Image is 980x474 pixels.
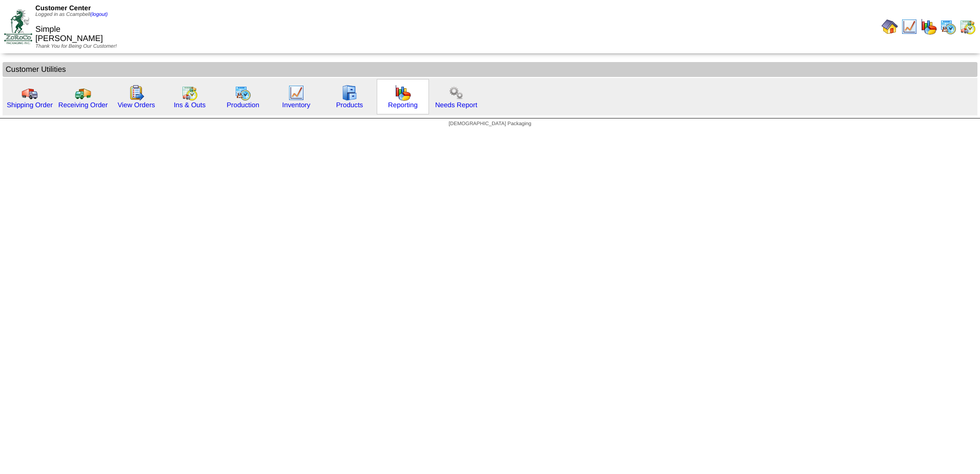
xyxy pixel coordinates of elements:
[4,9,32,44] img: ZoRoCo_Logo(Green%26Foil)%20jpg.webp
[58,101,108,109] a: Receiving Order
[35,25,103,43] span: Simple [PERSON_NAME]
[3,62,977,77] td: Customer Utilities
[227,101,259,109] a: Production
[35,12,108,17] span: Logged in as Ccampbell
[921,18,937,35] img: graph.gif
[117,101,155,109] a: View Orders
[336,101,363,109] a: Products
[35,4,91,12] span: Customer Center
[35,44,117,49] span: Thank You for Being Our Customer!
[448,85,464,101] img: workflow.png
[7,101,53,109] a: Shipping Order
[448,121,531,127] span: [DEMOGRAPHIC_DATA] Packaging
[235,85,251,101] img: calendarprod.gif
[341,85,358,101] img: cabinet.gif
[22,85,38,101] img: truck.gif
[128,85,145,101] img: workorder.gif
[174,101,206,109] a: Ins & Outs
[90,12,108,17] a: (logout)
[288,85,304,101] img: line_graph.gif
[940,18,956,35] img: calendarprod.gif
[282,101,311,109] a: Inventory
[181,85,198,101] img: calendarinout.gif
[959,18,976,35] img: calendarinout.gif
[882,18,898,35] img: home.gif
[901,18,917,35] img: line_graph.gif
[395,85,411,101] img: graph.gif
[388,101,418,109] a: Reporting
[75,85,91,101] img: truck2.gif
[435,101,477,109] a: Needs Report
